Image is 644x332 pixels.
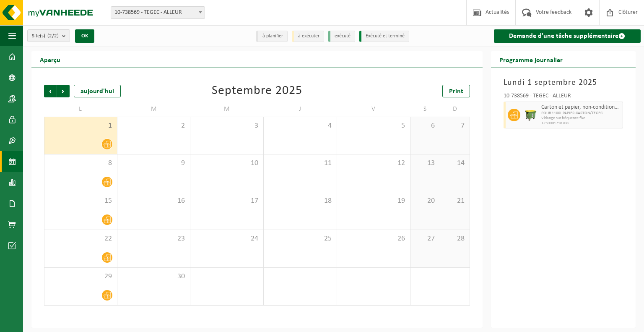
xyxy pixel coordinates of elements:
span: 26 [341,234,406,243]
span: 24 [195,234,259,243]
span: 1 [49,121,113,131]
span: T250001718708 [541,121,621,126]
img: WB-1100-HPE-GN-50 [525,109,537,121]
span: Vidange sur fréquence fixe [541,116,621,121]
span: 13 [415,159,436,168]
h2: Programme journalier [491,51,571,68]
span: 10 [195,159,259,168]
button: Site(s)(2/2) [27,29,70,42]
button: OK [75,29,94,43]
span: 17 [195,196,259,206]
span: 10-738569 - TEGEC - ALLEUR [111,6,205,19]
li: Exécuté et terminé [359,31,409,42]
span: 14 [444,159,465,168]
li: à exécuter [292,31,324,42]
span: 25 [268,234,332,243]
span: Print [449,88,463,95]
span: 11 [268,159,332,168]
td: V [337,102,410,117]
span: 3 [195,121,259,131]
div: Septembre 2025 [212,85,302,97]
count: (2/2) [47,33,59,39]
span: 27 [415,234,436,243]
span: 9 [122,159,186,168]
li: exécuté [328,31,355,42]
h3: Lundi 1 septembre 2025 [504,76,623,89]
span: 10-738569 - TEGEC - ALLEUR [111,7,205,18]
li: à planifier [256,31,288,42]
span: 15 [49,196,113,206]
span: 7 [444,121,465,131]
span: 18 [268,196,332,206]
td: S [410,102,440,117]
span: 22 [49,234,113,243]
span: 5 [341,121,406,131]
span: 6 [415,121,436,131]
span: 30 [122,272,186,281]
span: 16 [122,196,186,206]
a: Print [442,85,470,97]
td: M [190,102,264,117]
span: Carton et papier, non-conditionné (industriel) [541,104,621,111]
td: D [440,102,470,117]
span: Précédent [44,85,57,97]
span: Site(s) [32,30,59,42]
span: 21 [444,196,465,206]
span: 4 [268,121,332,131]
span: POUB 1100L PAPIER-CARTON/TEGEC [541,111,621,116]
div: 10-738569 - TEGEC - ALLEUR [504,93,623,102]
span: 2 [122,121,186,131]
span: 8 [49,159,113,168]
h2: Aperçu [31,51,69,68]
span: 28 [444,234,465,243]
span: 20 [415,196,436,206]
span: 12 [341,159,406,168]
td: M [117,102,191,117]
span: Suivant [57,85,70,97]
span: 23 [122,234,186,243]
td: L [44,102,117,117]
td: J [264,102,337,117]
span: 19 [341,196,406,206]
div: aujourd'hui [74,85,121,97]
a: Demande d'une tâche supplémentaire [494,29,641,43]
span: 29 [49,272,113,281]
